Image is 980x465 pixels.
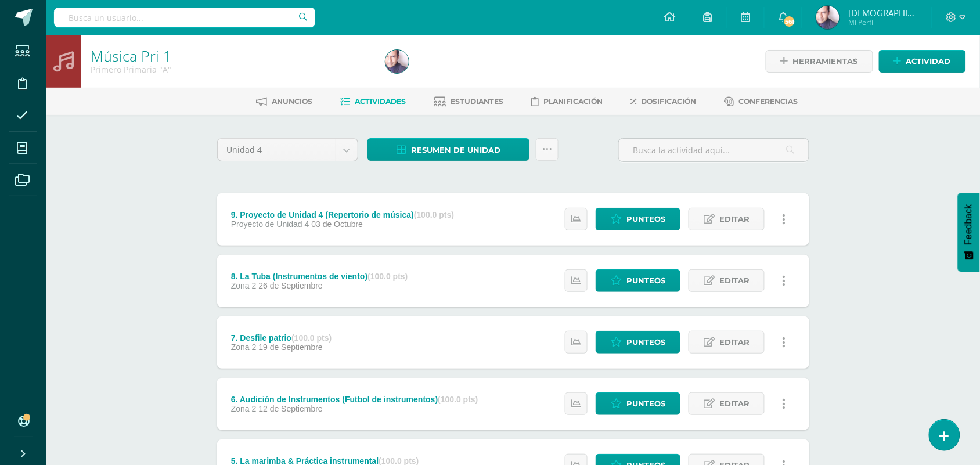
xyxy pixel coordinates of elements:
[619,139,809,161] input: Busca la actividad aquí...
[218,139,358,161] a: Unidad 4
[258,404,323,413] span: 12 de Septiembre
[258,343,323,352] span: 19 de Septiembre
[231,343,257,352] span: Zona 2
[719,270,750,291] span: Editar
[964,204,974,245] span: Feedback
[719,393,750,414] span: Editar
[719,208,750,230] span: Editar
[451,97,504,106] span: Estudiantes
[411,139,500,161] span: Resumen de unidad
[719,331,750,353] span: Editar
[816,6,840,29] img: bb97c0accd75fe6aba3753b3e15f42da.png
[596,208,680,230] a: Punteos
[626,331,665,353] span: Punteos
[368,138,529,161] a: Resumen de unidad
[231,281,257,290] span: Zona 2
[231,395,478,404] div: 6. Audición de Instrumentos (Futbol de instrumentos)
[91,48,372,64] h1: Música Pri 1
[231,404,257,413] span: Zona 2
[231,219,309,229] span: Proyecto de Unidad 4
[226,139,327,161] span: Unidad 4
[272,97,313,106] span: Anuncios
[231,333,332,343] div: 7. Desfile patrio
[91,46,171,66] a: Música Pri 1
[257,92,313,111] a: Anuncios
[532,92,603,111] a: Planificación
[544,97,603,106] span: Planificación
[642,97,697,106] span: Dosificación
[626,208,665,230] span: Punteos
[368,272,408,281] strong: (100.0 pts)
[291,333,332,343] strong: (100.0 pts)
[596,392,680,415] a: Punteos
[626,270,665,291] span: Punteos
[341,92,406,111] a: Actividades
[793,51,858,72] span: Herramientas
[596,331,680,354] a: Punteos
[739,97,798,106] span: Conferencias
[766,50,873,73] a: Herramientas
[258,281,323,290] span: 26 de Septiembre
[414,210,454,219] strong: (100.0 pts)
[438,395,478,404] strong: (100.0 pts)
[231,272,408,281] div: 8. La Tuba (Instrumentos de viento)
[848,17,918,27] span: Mi Perfil
[958,193,980,272] button: Feedback - Mostrar encuesta
[355,97,406,106] span: Actividades
[311,219,363,229] span: 03 de Octubre
[91,64,372,75] div: Primero Primaria 'A'
[906,51,951,72] span: Actividad
[385,50,409,73] img: bb97c0accd75fe6aba3753b3e15f42da.png
[848,7,918,19] span: [DEMOGRAPHIC_DATA]
[725,92,798,111] a: Conferencias
[879,50,966,73] a: Actividad
[231,210,454,219] div: 9. Proyecto de Unidad 4 (Repertorio de música)
[783,15,796,28] span: 561
[54,8,315,27] input: Busca un usuario...
[434,92,504,111] a: Estudiantes
[596,269,680,292] a: Punteos
[626,393,665,414] span: Punteos
[631,92,697,111] a: Dosificación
